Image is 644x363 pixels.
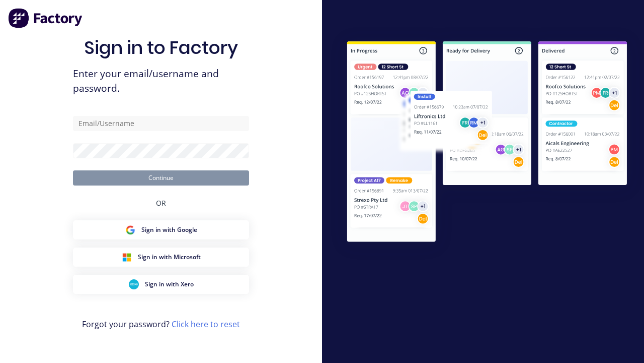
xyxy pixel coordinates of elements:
a: Click here to reset [172,319,240,330]
button: Continue [73,170,249,186]
button: Xero Sign inSign in with Xero [73,275,249,294]
button: Microsoft Sign inSign in with Microsoft [73,248,249,267]
span: Enter your email/username and password. [73,67,249,96]
span: Sign in with Microsoft [138,253,201,262]
div: OR [156,186,166,220]
span: Forgot your password? [82,318,240,330]
span: Sign in with Google [141,225,197,234]
img: Sign in [330,26,644,260]
input: Email/Username [73,116,249,131]
img: Xero Sign in [129,279,139,289]
span: Sign in with Xero [145,280,194,289]
button: Google Sign inSign in with Google [73,220,249,239]
img: Factory [8,8,84,28]
img: Microsoft Sign in [122,252,132,262]
img: Google Sign in [125,225,135,235]
h1: Sign in to Factory [84,37,238,58]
